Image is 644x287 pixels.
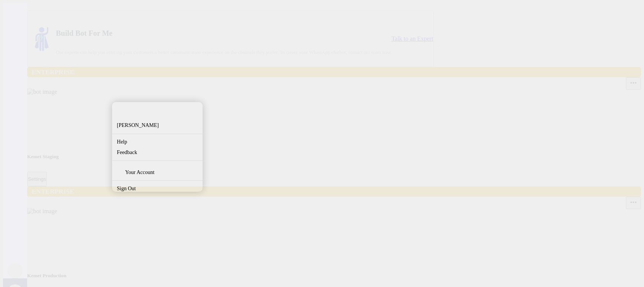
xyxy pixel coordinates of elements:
[117,150,137,155] a: Feedback
[117,139,127,145] a: Help
[117,122,190,128] p: [PERSON_NAME]
[294,126,350,163] img: logo.png
[117,186,136,191] a: Sign Out
[117,169,155,175] a: Your Account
